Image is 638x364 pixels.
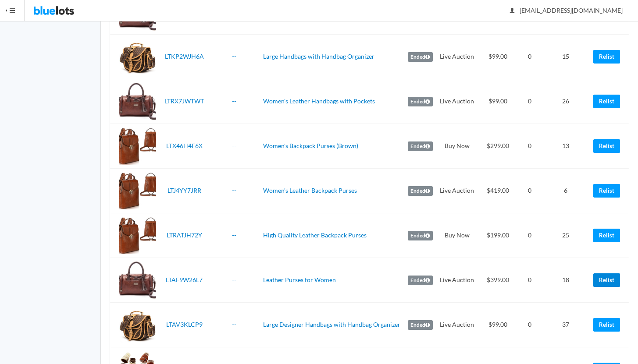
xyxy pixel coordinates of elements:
[168,187,201,194] a: LTJ4YY7JRR
[436,35,478,79] td: Live Auction
[478,213,518,258] td: $199.00
[518,303,542,347] td: 0
[542,79,590,124] td: 26
[478,258,518,303] td: $399.00
[408,141,433,151] label: Ended
[165,53,204,60] a: LTKP2WJH6A
[408,97,433,106] label: Ended
[166,276,203,283] a: LTAF9W26L7
[478,79,518,124] td: $99.00
[518,124,542,169] td: 0
[542,124,590,169] td: 13
[167,231,202,239] a: LTRATJH72Y
[436,213,478,258] td: Buy Now
[408,186,433,196] label: Ended
[263,187,357,194] a: Women's Leather Backpack Purses
[542,35,590,79] td: 15
[436,258,478,303] td: Live Auction
[436,303,478,347] td: Live Auction
[542,213,590,258] td: 25
[518,213,542,258] td: 0
[508,7,517,15] ion-icon: person
[478,35,518,79] td: $99.00
[593,318,620,332] a: Relist
[593,139,620,153] a: Relist
[478,124,518,169] td: $299.00
[510,7,623,14] span: [EMAIL_ADDRESS][DOMAIN_NAME]
[593,273,620,287] a: Relist
[542,303,590,347] td: 37
[436,169,478,213] td: Live Auction
[593,50,620,64] a: Relist
[232,53,236,60] a: --
[542,169,590,213] td: 6
[263,276,336,283] a: Leather Purses for Women
[478,169,518,213] td: $419.00
[593,229,620,242] a: Relist
[263,231,367,239] a: High Quality Leather Backpack Purses
[408,276,433,285] label: Ended
[232,321,236,328] a: --
[593,95,620,108] a: Relist
[518,35,542,79] td: 0
[166,321,203,328] a: LTAV3KLCP9
[232,142,236,149] a: --
[408,231,433,240] label: Ended
[164,97,204,105] a: LTRX7JWTWT
[478,303,518,347] td: $99.00
[232,187,236,194] a: --
[232,276,236,283] a: --
[263,53,374,60] a: Large Handbags with Handbag Organizer
[436,79,478,124] td: Live Auction
[263,142,358,149] a: Women's Backpack Purses (Brown)
[518,79,542,124] td: 0
[436,124,478,169] td: Buy Now
[166,142,203,149] a: LTX46H4F6X
[593,184,620,198] a: Relist
[518,258,542,303] td: 0
[408,320,433,330] label: Ended
[518,169,542,213] td: 0
[232,97,236,105] a: --
[263,321,400,328] a: Large Designer Handbags with Handbag Organizer
[408,52,433,62] label: Ended
[232,231,236,239] a: --
[542,258,590,303] td: 18
[263,97,375,105] a: Women's Leather Handbags with Pockets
